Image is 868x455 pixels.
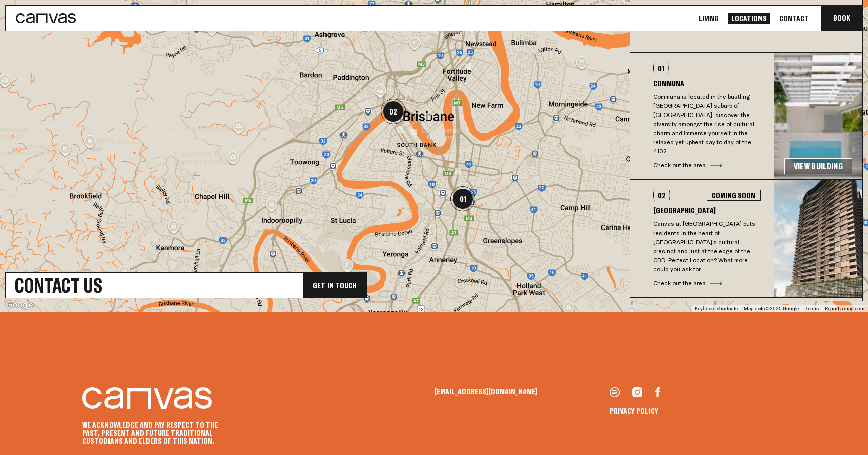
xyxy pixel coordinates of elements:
[653,161,761,170] div: Check out the area
[630,53,774,179] button: 01CommunaCommuna is located in the bustling [GEOGRAPHIC_DATA] suburb of [GEOGRAPHIC_DATA], discov...
[653,219,761,274] p: Canvas at [GEOGRAPHIC_DATA] puts residents in the heart of [GEOGRAPHIC_DATA]’s cultural precinct ...
[728,13,770,24] a: Locations
[653,62,669,74] div: 01
[450,186,475,211] div: 01
[381,99,406,124] div: 02
[630,298,862,354] div: More [GEOGRAPHIC_DATA] & [GEOGRAPHIC_DATA] Locations coming soon
[3,299,36,312] a: Open this area in Google Maps (opens a new window)
[653,79,761,87] h3: Communa
[821,6,862,31] button: Book
[774,53,862,179] img: 67b7cc4d9422ff3188516097c9650704bc7da4d7-3375x1780.jpg
[653,279,761,288] div: Check out the area
[630,180,774,297] button: 02Coming Soon[GEOGRAPHIC_DATA]Canvas at [GEOGRAPHIC_DATA] puts residents in the heart of [GEOGRAP...
[805,306,819,311] a: Terms (opens in new tab)
[744,306,799,311] span: Map data ©2025 Google
[784,158,852,174] a: View Building
[610,407,658,415] a: Privacy Policy
[653,206,761,214] h3: [GEOGRAPHIC_DATA]
[774,180,862,297] img: e00625e3674632ab53fb0bd06b8ba36b178151b1-356x386.jpg
[776,13,812,24] a: Contact
[82,421,233,445] p: We acknowledge and pay respect to the past, present and future Traditional Custodians and Elders ...
[303,273,366,298] div: Get In Touch
[3,299,36,312] img: Google
[434,387,610,395] a: [EMAIL_ADDRESS][DOMAIN_NAME]
[825,306,865,311] a: Report a map error
[653,92,761,156] p: Communa is located in the bustling [GEOGRAPHIC_DATA] suburb of [GEOGRAPHIC_DATA], discover the di...
[695,305,738,312] button: Keyboard shortcuts
[5,272,367,298] a: Contact UsGet In Touch
[707,190,761,201] div: Coming Soon
[696,13,722,24] a: Living
[653,189,670,201] div: 02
